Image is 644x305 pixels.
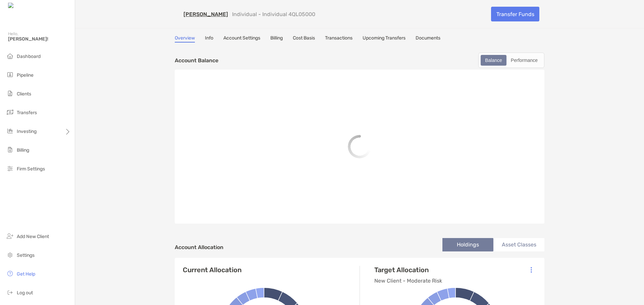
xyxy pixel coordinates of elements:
[223,35,260,43] a: Account Settings
[6,146,14,154] img: billing icon
[6,71,14,79] img: pipeline icon
[17,271,35,277] span: Get Help
[416,35,440,43] a: Documents
[175,56,218,65] p: Account Balance
[481,56,506,65] div: Balance
[17,147,29,153] span: Billing
[17,110,37,116] span: Transfers
[183,266,241,274] h4: Current Allocation
[17,166,45,172] span: Firm Settings
[374,277,442,285] p: New Client - Moderate Risk
[493,238,544,251] li: Asset Classes
[17,72,34,78] span: Pipeline
[175,35,195,43] a: Overview
[491,7,539,21] a: Transfer Funds
[374,266,442,274] h4: Target Allocation
[442,238,493,251] li: Holdings
[17,91,31,97] span: Clients
[232,11,315,17] p: Individual - Individual 4QL05000
[6,270,14,278] img: get-help icon
[6,52,14,60] img: dashboard icon
[531,267,532,273] img: Icon List Menu
[6,251,14,259] img: settings icon
[17,234,49,239] span: Add New Client
[325,35,353,43] a: Transactions
[205,35,213,43] a: Info
[8,36,71,42] span: [PERSON_NAME]!
[6,108,14,116] img: transfers icon
[17,290,33,296] span: Log out
[6,89,14,97] img: clients icon
[478,53,544,68] div: segmented control
[17,54,41,59] span: Dashboard
[363,35,406,43] a: Upcoming Transfers
[175,244,223,250] h4: Account Allocation
[6,288,14,296] img: logout icon
[293,35,315,43] a: Cost Basis
[8,3,37,9] img: Zoe Logo
[183,11,228,17] a: [PERSON_NAME]
[17,129,37,134] span: Investing
[6,127,14,135] img: investing icon
[17,252,35,258] span: Settings
[6,164,14,172] img: firm-settings icon
[6,232,14,240] img: add_new_client icon
[270,35,283,43] a: Billing
[507,56,541,65] div: Performance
